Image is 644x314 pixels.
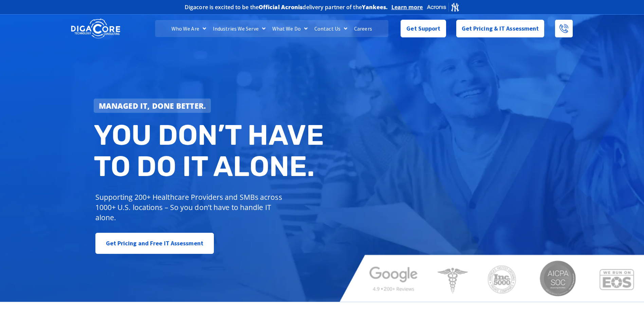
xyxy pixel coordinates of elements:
[95,192,285,223] p: Supporting 200+ Healthcare Providers and SMBs across 1000+ U.S. locations – So you don’t have to ...
[401,20,446,37] a: Get Support
[155,20,388,37] nav: Menu
[311,20,351,37] a: Contact Us
[106,237,203,250] span: Get Pricing and Free IT Assessment
[94,120,327,182] h2: You don’t have to do IT alone.
[362,3,388,11] b: Yankees.
[462,22,539,35] span: Get Pricing & IT Assessment
[209,20,269,37] a: Industries We Serve
[94,99,211,113] a: Managed IT, done better.
[99,101,206,111] strong: Managed IT, done better.
[185,4,388,10] h2: Digacore is excited to be the delivery partner of the
[269,20,311,37] a: What We Do
[95,233,214,254] a: Get Pricing and Free IT Assessment
[391,4,423,11] a: Learn more
[71,18,120,39] img: DigaCore Technology Consulting
[456,20,545,37] a: Get Pricing & IT Assessment
[259,3,303,11] b: Official Acronis
[426,2,460,12] img: Acronis
[168,20,209,37] a: Who We Are
[406,22,440,35] span: Get Support
[351,20,375,37] a: Careers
